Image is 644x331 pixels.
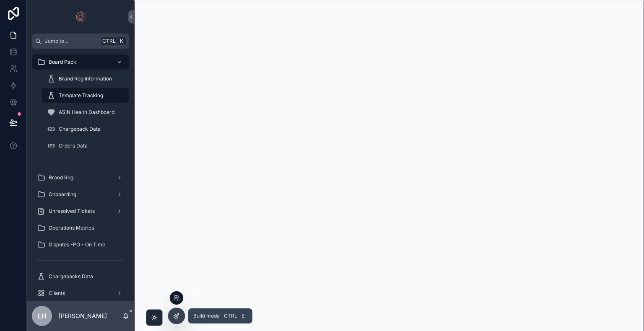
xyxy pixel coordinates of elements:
[49,208,95,215] span: Unresolved Tickets
[49,273,93,280] span: Chargebacks Data
[45,38,98,44] span: Jump to...
[32,187,129,202] a: Onboarding
[32,237,129,252] a: Disputes -PO - On Time
[223,312,238,320] span: Ctrl
[49,290,65,297] span: Clients
[32,54,129,70] a: Board Pack
[32,286,129,301] a: Clients
[193,313,220,319] span: Build mode
[240,313,247,319] span: E
[49,59,76,65] span: Board Pack
[59,312,107,320] p: [PERSON_NAME]
[59,92,103,99] span: Template Tracking
[42,105,129,120] a: ASIN Health Dashboard
[74,10,87,23] img: App logo
[59,142,88,149] span: Orders Data
[42,71,129,86] a: Brand Reg Information
[118,38,125,44] span: K
[49,241,105,248] span: Disputes -PO - On Time
[59,126,101,132] span: Chargeback Data
[32,269,129,284] a: Chargebacks Data
[49,191,76,198] span: Onboarding
[49,225,94,231] span: Operations Metrics
[59,109,114,116] span: ASIN Health Dashboard
[59,75,112,82] span: Brand Reg Information
[32,204,129,219] a: Unresolved Tickets
[49,174,73,181] span: Brand Reg
[38,311,47,321] span: LH
[101,37,117,45] span: Ctrl
[27,49,134,301] div: scrollable content
[42,122,129,137] a: Chargeback Data
[32,220,129,235] a: Operations Metrics
[32,170,129,185] a: Brand Reg
[42,88,129,103] a: Template Tracking
[32,34,129,49] button: Jump to...CtrlK
[42,138,129,153] a: Orders Data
